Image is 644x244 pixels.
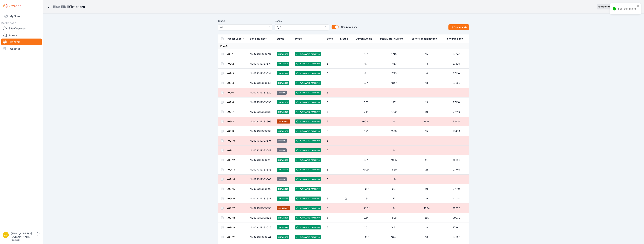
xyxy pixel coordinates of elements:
div: Battery Imbalance mV [412,37,437,40]
td: NV02RC12333610 [248,136,275,146]
a: N09-12 [226,158,235,161]
td: 14 [410,59,444,69]
td: NV02RC12333615 [248,59,275,69]
td: 0 [378,117,409,126]
td: 0 [378,146,409,155]
button: E-Stop [340,35,351,43]
td: 27610 [444,184,469,194]
td: 1877 [378,232,409,242]
a: N09-14 [226,178,235,181]
span: On Target [277,81,289,85]
td: 15 [410,126,444,136]
td: 1820 [378,165,409,175]
img: Nevados [3,3,22,9]
td: -0.1° [354,184,378,194]
td: 5 [325,146,338,155]
td: 21 [410,165,444,175]
div: Peak Motor Current [380,37,403,40]
div: Serial Number [250,37,267,40]
div: Zone [327,37,333,40]
td: 0.0° [354,155,378,165]
td: 27480 [444,126,469,136]
span: Automatic Tracking [295,110,321,114]
button: Tracker Label [226,35,245,43]
td: Zone 5 [218,43,469,49]
td: -60.4° [354,117,378,126]
span: Automatic Tracking [295,187,321,191]
td: NV02RC12333639 [248,126,275,136]
td: 5 [325,78,338,88]
td: NV02RC12333626 [248,155,275,165]
div: Mode [295,37,302,40]
td: -0.1° [354,232,378,242]
td: 30330 [444,155,469,165]
span: Automatic Tracking [295,139,321,143]
td: NV02RC12333026 [248,223,275,232]
td: NV02RC12333627 [248,194,275,203]
td: 13 [410,78,444,88]
span: Automatic Tracking [295,158,321,162]
span: On Target [277,129,289,133]
td: -0.2° [354,165,378,175]
span: Automatic Tracking [295,168,321,172]
div: E-Stop [340,37,348,40]
td: 27740 [444,107,469,117]
td: NV02RC12333609 [248,184,275,194]
a: N09-9 [226,130,234,132]
button: Zone [327,35,335,43]
td: 5 [325,49,338,59]
td: 1684 [378,184,409,194]
span: Automatic Tracking [295,129,321,133]
span: Off Target [277,119,290,124]
span: Automatic Tracking [295,225,321,229]
div: Pony Panel mV [446,37,463,40]
a: N09-4 [226,81,234,84]
td: 5 [325,203,338,213]
span: Automatic Tracking [295,119,321,124]
td: 5 [325,59,338,69]
a: N09-18 [226,216,235,219]
span: Offline [277,139,287,143]
td: NV02RC12333644 [248,232,275,242]
td: 1843 [378,223,409,232]
td: NV02RC12333637 [248,107,275,117]
a: N09-5 [226,91,234,94]
span: On Target [277,197,289,201]
span: Off Target [277,206,290,210]
span: On Target [277,216,289,220]
td: -58.3° [354,203,378,213]
span: On Target [277,168,289,172]
a: N09-1 [226,53,233,55]
span: Group by Zone [341,26,358,28]
td: 5 [325,88,338,97]
td: -0.1° [354,69,378,78]
span: Automatic Tracking [295,216,321,220]
td: 5 [325,213,338,223]
span: Automatic Tracking [295,148,321,152]
div: Status [277,37,284,40]
td: 5 [325,136,338,146]
td: 25 [410,155,444,165]
td: 5 [325,223,338,232]
td: 4004 [410,203,444,213]
span: Automatic Tracking [295,91,321,95]
a: My Sites [1,12,42,20]
span: Automatic Tracking [295,100,321,104]
td: 1847 [378,78,409,88]
td: 30970 [444,213,469,223]
span: / [69,4,70,9]
span: Automatic Tracking [295,62,321,66]
button: Current Angle [356,35,375,43]
td: 0.5° [354,194,378,203]
span: Automatic Tracking [295,206,321,210]
span: On Target [277,110,289,114]
td: 31100 [444,194,469,203]
span: Automatic Tracking [295,235,321,239]
td: NV02RC12333642 [248,146,275,155]
button: 5, 6 [275,24,329,30]
td: 5 [325,155,338,165]
span: On Target [277,225,289,229]
td: 5 [325,184,338,194]
div: Tracker Label [226,37,242,40]
span: On Target [277,187,289,191]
